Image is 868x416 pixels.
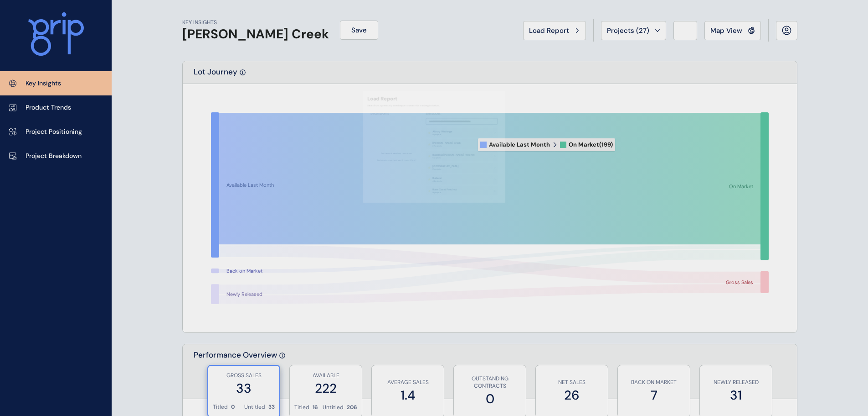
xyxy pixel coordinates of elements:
[704,379,767,386] p: NEWLY RELEASED
[704,21,761,40] button: Map View
[313,404,318,411] p: 16
[376,386,439,404] label: 1.4
[213,379,275,397] label: 33
[213,372,275,379] p: GROSS SALES
[622,379,685,386] p: BACK ON MARKET
[523,21,586,40] button: Load Report
[213,403,228,411] p: Titled
[601,21,666,40] button: Projects (27)
[376,379,439,386] p: AVERAGE SALES
[351,26,367,35] span: Save
[26,103,71,112] p: Product Trends
[529,26,569,35] span: Load Report
[607,26,649,35] span: Projects ( 27 )
[26,79,61,88] p: Key Insights
[182,26,329,42] h1: [PERSON_NAME] Creek
[194,350,277,399] p: Performance Overview
[458,375,521,390] p: OUTSTANDING CONTRACTS
[244,403,265,411] p: Untitled
[540,379,603,386] p: NET SALES
[540,386,603,404] label: 26
[323,404,344,411] p: Untitled
[704,386,767,404] label: 31
[458,390,521,408] label: 0
[194,67,237,84] p: Lot Journey
[710,26,742,35] span: Map View
[347,404,357,411] p: 206
[231,403,235,411] p: 0
[294,379,357,397] label: 222
[26,127,82,137] p: Project Positioning
[294,404,309,411] p: Titled
[622,386,685,404] label: 7
[340,21,378,40] button: Save
[268,403,275,411] p: 33
[182,19,329,26] p: KEY INSIGHTS
[26,152,82,161] p: Project Breakdown
[294,372,357,379] p: AVAILABLE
